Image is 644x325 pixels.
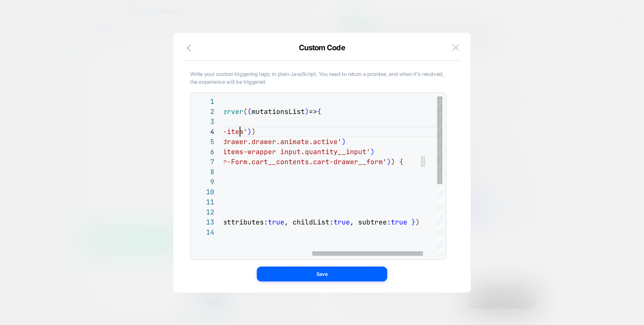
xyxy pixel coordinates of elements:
a: MagBak Logo [11,278,136,298]
button: Save [257,267,387,281]
span: ) [387,157,391,166]
span: ) [370,147,375,156]
span: 'form#CartDrawer-Form.cart__contents.cart-drawer__ [161,157,366,166]
img: MagBak Logo [11,283,48,292]
span: '.drawer__cart-items-wrapper input.quantity__input [161,147,366,156]
img: close [452,44,459,51]
span: true [391,218,407,226]
span: true [334,218,350,226]
span: Custom Code [299,43,345,52]
summary: Menu [11,240,19,271]
span: } [411,218,416,226]
span: ) [391,157,395,166]
span: { [399,157,403,166]
span: form' [366,157,387,166]
span: Write your custom triggering logic in plain JavaScript. You need to return a promise, and when it... [190,70,446,85]
span: ) [342,137,346,146]
span: 'cart-drawer.drawer.animate.active' [198,137,342,146]
span: ) [416,218,420,226]
div: Messenger Dummy Widget [118,259,140,282]
span: , subtree: [350,218,391,226]
span: ' [366,147,370,156]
